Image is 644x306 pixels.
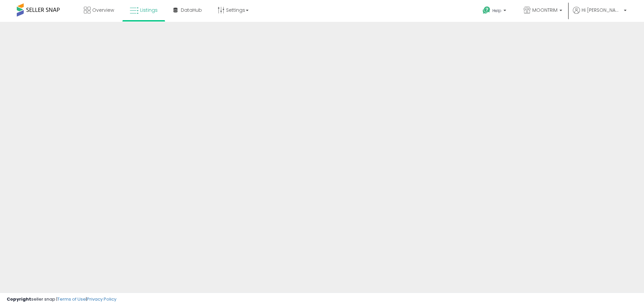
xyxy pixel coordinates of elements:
[582,7,622,13] span: Hi [PERSON_NAME]
[7,296,31,302] strong: Copyright
[573,7,627,22] a: Hi [PERSON_NAME]
[477,1,513,22] a: Help
[482,6,491,14] i: Get Help
[532,7,557,13] span: MOONTRIM
[181,7,202,13] span: DataHub
[87,296,116,302] a: Privacy Policy
[492,8,501,13] span: Help
[92,7,114,13] span: Overview
[140,7,158,13] span: Listings
[7,296,116,303] div: seller snap | |
[57,296,86,302] a: Terms of Use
